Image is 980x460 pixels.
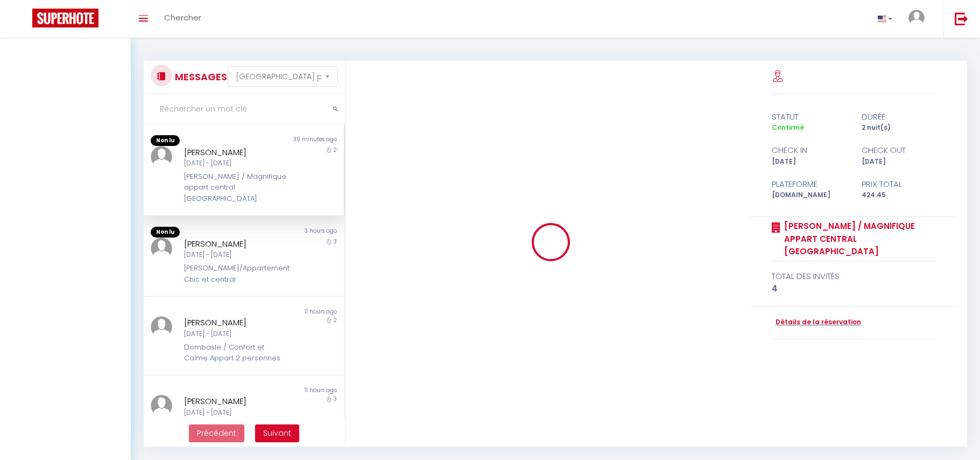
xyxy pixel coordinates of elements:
[244,386,344,395] div: 11 hours ago
[255,424,299,443] button: Next
[764,110,854,123] div: statut
[151,135,180,146] span: Non lu
[151,146,172,168] img: ...
[184,316,287,329] div: [PERSON_NAME]
[184,171,287,204] div: [PERSON_NAME] / Magnifique appart central [GEOGRAPHIC_DATA]
[764,157,854,167] div: [DATE]
[151,238,172,259] img: ...
[334,238,337,246] span: 3
[184,342,287,364] div: Dombasle / Confort et Calme Appart 2 personnes
[197,428,236,438] span: Précédent
[189,424,244,443] button: Previous
[244,227,344,238] div: 3 hours ago
[244,135,344,146] div: 39 minutes ago
[151,227,180,238] span: Non lu
[854,190,944,200] div: 424.45
[184,408,287,418] div: [DATE] - [DATE]
[772,317,861,327] a: Détails de la réservation
[184,329,287,339] div: [DATE] - [DATE]
[151,316,172,338] img: ...
[854,123,944,133] div: 2 nuit(s)
[172,65,227,89] h3: MESSAGES
[854,144,944,157] div: check out
[908,10,925,26] img: ...
[854,110,944,123] div: durée
[764,190,854,200] div: [DOMAIN_NAME]
[263,428,291,438] span: Suivant
[780,220,937,258] a: [PERSON_NAME] / Magnifique appart central [GEOGRAPHIC_DATA]
[184,263,287,285] div: [PERSON_NAME]/Appartement Chic et central
[184,238,287,250] div: [PERSON_NAME]
[184,158,287,169] div: [DATE] - [DATE]
[334,146,337,154] span: 2
[334,316,337,324] span: 2
[772,123,804,132] span: Confirmé
[164,12,201,23] span: Chercher
[32,9,98,27] img: Super Booking
[151,395,172,416] img: ...
[854,157,944,167] div: [DATE]
[184,250,287,260] div: [DATE] - [DATE]
[955,12,968,25] img: logout
[772,282,937,295] div: 4
[334,395,337,403] span: 3
[184,395,287,408] div: [PERSON_NAME]
[764,178,854,191] div: Plateforme
[184,146,287,159] div: [PERSON_NAME]
[772,270,937,283] div: total des invités
[854,178,944,191] div: Prix total
[764,144,854,157] div: check in
[244,308,344,316] div: 11 hours ago
[144,94,345,124] input: Rechercher un mot clé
